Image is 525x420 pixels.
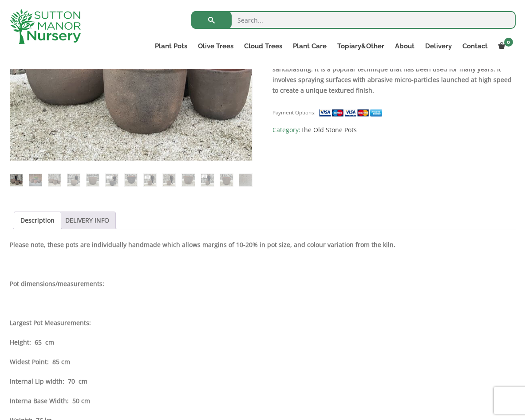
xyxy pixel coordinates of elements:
img: The Dong Hoi Old Stone Plant Pots - Image 4 [67,174,80,186]
a: Delivery [420,40,457,52]
strong: Interna Base Width: 50 cm [10,396,90,405]
img: The Dong Hoi Old Stone Plant Pots - Image 8 [144,174,156,186]
img: The Dong Hoi Old Stone Plant Pots - Image 12 [220,174,233,186]
a: 0 [493,40,516,52]
strong: Largest Pot Measurements: [10,318,91,327]
strong: Widest Point: 85 cm [10,357,70,366]
a: Description [20,212,55,229]
a: The Old Stone Pots [300,126,357,134]
a: Plant Pots [150,40,193,52]
span: Category: [272,125,515,135]
a: Cloud Trees [239,40,288,52]
img: The Dong Hoi Old Stone Plant Pots - Image 2 [29,174,42,186]
img: logo [10,9,81,44]
small: Payment Options: [272,109,316,116]
a: Contact [457,40,493,52]
img: The Dong Hoi Old Stone Plant Pots - Image 13 [239,174,252,186]
img: The Dong Hoi Old Stone Plant Pots - Image 9 [163,174,175,186]
img: The Dong Hoi Old Stone Plant Pots - Image 10 [182,174,194,186]
span: 0 [504,38,513,47]
strong: Pot dimensions/measurements: [10,279,104,288]
strong: Internal Lip width: 70 cm [10,377,87,385]
img: The Dong Hoi Old Stone Plant Pots - Image 11 [201,174,213,186]
a: DELIVERY INFO [65,212,109,229]
img: The Dong Hoi Old Stone Plant Pots - Image 3 [48,174,61,186]
img: The Dong Hoi Old Stone Plant Pots - Image 5 [87,174,99,186]
img: The Dong Hoi Old Stone Plant Pots [10,174,23,186]
img: The Dong Hoi Old Stone Plant Pots - Image 7 [125,174,137,186]
input: Search... [191,11,516,29]
a: Plant Care [288,40,332,52]
img: The Dong Hoi Old Stone Plant Pots - Image 6 [106,174,118,186]
a: Topiary&Other [332,40,390,52]
a: Olive Trees [193,40,239,52]
a: About [390,40,420,52]
img: payment supported [319,108,385,118]
strong: Please note, these pots are individually handmade which allows margins of 10-20% in pot size, and... [10,240,395,249]
strong: Height: 65 cm [10,338,54,346]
